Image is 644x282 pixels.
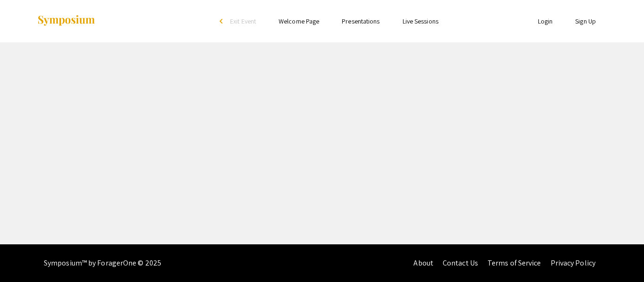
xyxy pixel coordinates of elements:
a: Sign Up [575,17,596,25]
img: Symposium by ForagerOne [37,15,96,27]
a: Privacy Policy [551,258,595,268]
iframe: Chat [604,240,637,275]
a: Live Sessions [403,17,438,25]
a: Login [538,17,553,25]
a: Presentations [342,17,380,25]
a: Terms of Service [487,258,541,268]
div: Symposium™ by ForagerOne © 2025 [44,244,161,282]
a: About [413,258,433,268]
a: Contact Us [443,258,478,268]
a: Welcome Page [279,17,319,25]
span: Exit Event [230,17,256,25]
div: arrow_back_ios [220,18,225,24]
